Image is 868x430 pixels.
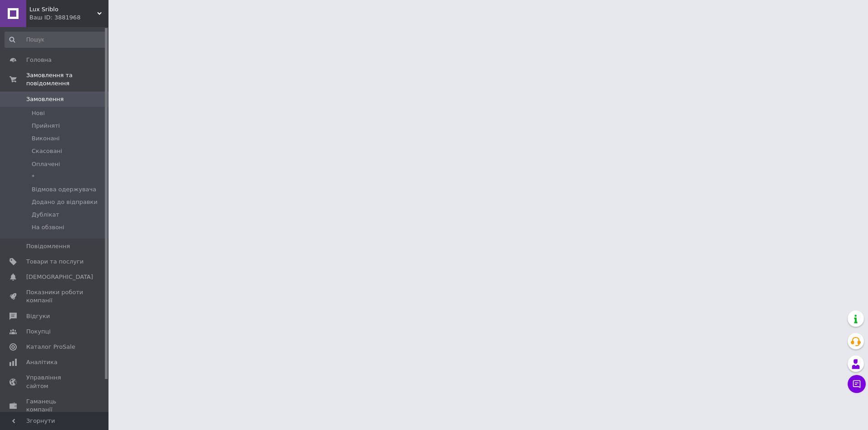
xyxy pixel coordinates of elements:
span: [DEMOGRAPHIC_DATA] [26,273,93,281]
span: Повідомлення [26,242,70,250]
span: Покупці [26,328,51,336]
input: Пошук [5,32,107,48]
span: На обзвоні [32,223,64,231]
div: Ваш ID: 3881968 [29,14,108,22]
span: Нові [32,109,45,117]
span: Замовлення [26,95,64,103]
span: Головна [26,56,52,64]
span: Управління сайтом [26,374,84,390]
span: Відгуки [26,312,50,320]
span: Оплачені [32,160,60,168]
span: Товари та послуги [26,258,84,266]
span: Додано до відправки [32,198,98,206]
span: Аналітика [26,358,57,366]
span: Відмова одержувача [32,185,96,194]
span: Замовлення та повідомлення [26,71,108,88]
span: Прийняті [32,122,60,130]
span: Скасовані [32,147,62,155]
button: Чат з покупцем [848,375,866,393]
span: Гаманець компанії [26,398,84,414]
span: Каталог ProSale [26,343,75,351]
span: Виконані [32,134,60,143]
span: Дублікат [32,211,59,219]
span: Показники роботи компанії [26,288,84,305]
span: Lux Sriblo [29,5,97,14]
